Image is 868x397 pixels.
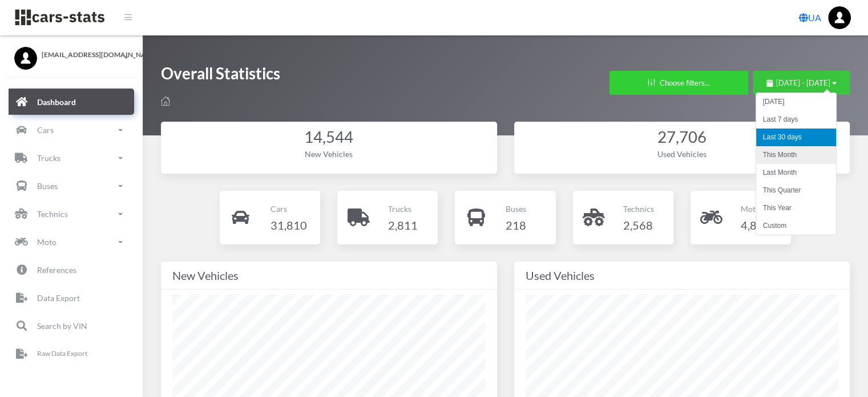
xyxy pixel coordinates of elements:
a: Dashboard [9,89,134,115]
li: [DATE] [756,93,836,111]
a: [EMAIL_ADDRESS][DOMAIN_NAME] [14,47,128,60]
h4: 218 [506,216,526,234]
span: [DATE] - [DATE] [776,78,830,87]
li: Last Month [756,164,836,182]
a: Search by VIN [9,313,134,339]
li: This Year [756,199,836,217]
p: Raw Data Export [37,348,87,360]
p: References [37,263,76,277]
a: Buses [9,173,134,199]
p: Cars [270,202,306,216]
p: Technics [623,202,654,216]
div: Used Vehicles [526,148,839,160]
p: Buses [37,179,58,193]
h1: Overall Statistics [161,63,280,90]
a: UA [794,6,826,29]
button: Choose filters... [609,71,748,95]
li: This Month [756,146,836,164]
p: Technics [37,207,68,221]
h4: 2,568 [623,216,654,234]
div: 14,544 [172,126,486,149]
p: Cars [37,123,54,137]
a: Cars [9,117,134,143]
p: Dashboard [37,95,76,109]
span: [EMAIL_ADDRESS][DOMAIN_NAME] [42,50,128,60]
div: 27,706 [526,126,839,149]
a: Moto [9,229,134,255]
img: ... [828,6,851,29]
div: Used Vehicles [526,266,839,284]
a: Data Export [9,285,134,311]
div: New Vehicles [172,266,486,284]
h4: 4,843 [741,216,770,234]
button: [DATE] - [DATE] [753,71,850,95]
p: Search by VIN [37,319,87,333]
li: Custom [756,217,836,235]
p: Moto [37,235,56,249]
li: This Quarter [756,182,836,199]
a: Raw Data Export [9,341,134,367]
li: Last 7 days [756,111,836,129]
h4: 31,810 [270,216,306,234]
div: New Vehicles [172,148,486,160]
a: Technics [9,201,134,227]
img: navbar brand [14,9,106,26]
a: Trucks [9,145,134,171]
p: Data Export [37,291,80,305]
a: References [9,257,134,283]
p: Buses [506,202,526,216]
h4: 2,811 [388,216,418,234]
p: Moto [741,202,770,216]
p: Trucks [37,151,60,165]
li: Last 30 days [756,129,836,146]
p: Trucks [388,202,418,216]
